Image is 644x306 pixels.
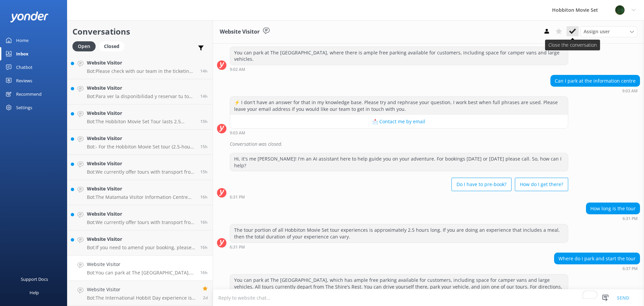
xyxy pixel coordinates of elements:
h4: Website Visitor [87,286,198,293]
img: 34-1625720359.png [615,5,625,15]
button: Do I have to pre-book? [451,178,512,191]
span: Sep 05 2025 08:09pm (UTC +12:00) Pacific/Auckland [200,119,208,124]
span: Sep 05 2025 07:22pm (UTC +12:00) Pacific/Auckland [200,169,208,175]
div: Settings [16,101,32,114]
strong: 6:31 PM [230,245,245,249]
div: Hi, it's me [PERSON_NAME]! I'm an AI assistant here to help guide you on your adventure. For book... [230,153,568,171]
h4: Website Visitor [87,84,195,92]
div: Assign User [580,26,637,37]
strong: 9:02 AM [230,68,245,72]
div: You can park at The [GEOGRAPHIC_DATA], which has ample free parking available for customers, incl... [230,274,568,299]
h4: Website Visitor [87,235,195,243]
a: Website VisitorBot:The Hobbiton Movie Set Tour lasts 2.5 hours, including transport between The S... [67,104,213,130]
h2: Conversations [72,25,208,38]
div: You can park at The [GEOGRAPHIC_DATA], where there is ample free parking available for customers,... [230,47,568,65]
button: 📩 Contact me by email [230,115,568,128]
img: yonder-white-logo.png [10,11,49,23]
a: Website VisitorBot:We currently offer tours with transport from The Shire's Rest and Matamata isi... [67,205,213,230]
span: Sep 05 2025 06:37pm (UTC +12:00) Pacific/Auckland [200,270,208,275]
div: Inbox [16,47,29,60]
p: Bot: Para ver la disponibilidad y reservar tu tour de [GEOGRAPHIC_DATA], por favor visita [DOMAIN... [87,93,195,99]
h4: Website Visitor [87,210,195,218]
span: Sep 05 2025 07:02pm (UTC +12:00) Pacific/Auckland [200,194,208,200]
div: Sep 05 2025 06:37pm (UTC +12:00) Pacific/Auckland [554,266,640,271]
div: Closed [99,41,124,51]
div: Recommend [16,87,42,101]
strong: 9:03 AM [230,131,245,135]
strong: 6:31 PM [623,217,638,221]
strong: 9:03 AM [622,89,638,93]
a: Open [72,42,99,50]
a: Website VisitorBot:The Matamata Visitor Information Centre will announce when they schedule Local... [67,180,213,205]
p: Bot: We currently offer tours with transport from The Shire's Rest and Matamata isite only. We do... [87,169,195,175]
a: Website VisitorBot:If you need to amend your booking, please contact our team at [EMAIL_ADDRESS][... [67,230,213,256]
div: How long is the tour [586,203,640,214]
div: Support Docs [21,272,48,286]
a: Website VisitorBot:We currently offer tours with transport from The Shire's Rest and Matamata isi... [67,155,213,180]
div: 2025-09-05T03:06:59.452 [217,138,640,150]
a: Website VisitorBot:Please check with our team in the ticketing office on the day of your tour. If... [67,54,213,79]
span: Sep 05 2025 09:01pm (UTC +12:00) Pacific/Auckland [200,68,208,74]
div: Conversation was closed. [230,138,640,150]
div: Reviews [16,74,32,87]
div: The tour portion of all Hobbiton Movie Set tour experiences is approximately 2.5 hours long. If y... [230,224,568,242]
a: Website VisitorBot:- For the Hobbiton Movie Set tour (2.5-hour tour), cancellations made more tha... [67,130,213,155]
h4: Website Visitor [87,261,195,268]
div: ⚡ I don't have an answer for that in my knowledge base. Please try and rephrase your question, I ... [230,97,568,115]
p: Bot: The Matamata Visitor Information Centre will announce when they schedule Locals tours for [D... [87,194,195,200]
button: How do I get there? [515,178,568,191]
p: Bot: You can park at The [GEOGRAPHIC_DATA], which has ample free parking available for customers,... [87,270,195,276]
a: Website VisitorBot:The International Hobbit Day experience is 5.5 hours long from The Shire's Res... [67,281,213,306]
h4: Website Visitor [87,135,195,142]
a: Website VisitorBot:You can park at The [GEOGRAPHIC_DATA], which has ample free parking available ... [67,256,213,281]
div: Chatbot [16,60,33,74]
a: Closed [99,42,128,50]
strong: 6:37 PM [623,267,638,271]
div: Where do I park and start the tour [554,253,640,264]
h4: Website Visitor [87,59,195,67]
a: Website VisitorBot:Para ver la disponibilidad y reservar tu tour de [GEOGRAPHIC_DATA], por favor ... [67,79,213,104]
h4: Website Visitor [87,185,195,192]
div: Home [16,34,29,47]
div: Sep 05 2025 09:02am (UTC +12:00) Pacific/Auckland [230,67,568,72]
div: Sep 05 2025 06:31pm (UTC +12:00) Pacific/Auckland [230,245,568,249]
span: Sep 05 2025 08:24pm (UTC +12:00) Pacific/Auckland [200,93,208,99]
h3: Website Visitor [220,28,260,36]
span: Sep 03 2025 05:08pm (UTC +12:00) Pacific/Auckland [203,295,208,301]
p: Bot: The Hobbiton Movie Set Tour lasts 2.5 hours, including transport between The Shire's Rest an... [87,119,195,125]
textarea: To enrich screen reader interactions, please activate Accessibility in Grammarly extension settings [213,290,644,306]
div: Sep 05 2025 06:31pm (UTC +12:00) Pacific/Auckland [586,216,640,221]
strong: 6:31 PM [230,195,245,199]
span: Sep 05 2025 07:00pm (UTC +12:00) Pacific/Auckland [200,219,208,225]
p: Bot: - For the Hobbiton Movie Set tour (2.5-hour tour), cancellations made more than 24 hours bef... [87,144,195,150]
div: Help [30,286,39,299]
div: Can I park at the information centre [551,75,640,87]
span: Assign user [584,28,610,35]
span: Sep 05 2025 08:09pm (UTC +12:00) Pacific/Auckland [200,144,208,149]
div: Sep 05 2025 09:03am (UTC +12:00) Pacific/Auckland [550,88,640,93]
p: Bot: We currently offer tours with transport from The Shire's Rest and Matamata isite only. We do... [87,219,195,225]
div: Sep 05 2025 09:03am (UTC +12:00) Pacific/Auckland [230,130,568,135]
h4: Website Visitor [87,160,195,167]
span: Sep 05 2025 06:40pm (UTC +12:00) Pacific/Auckland [200,245,208,250]
p: Bot: The International Hobbit Day experience is 5.5 hours long from The Shire's Rest and 6.5 hour... [87,295,198,301]
p: Bot: If you need to amend your booking, please contact our team at [EMAIL_ADDRESS][DOMAIN_NAME] o... [87,245,195,251]
h4: Website Visitor [87,110,195,117]
div: Open [72,41,96,51]
div: Sep 05 2025 06:31pm (UTC +12:00) Pacific/Auckland [230,194,568,199]
p: Bot: Please check with our team in the ticketing office on the day of your tour. If there is avai... [87,68,195,74]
